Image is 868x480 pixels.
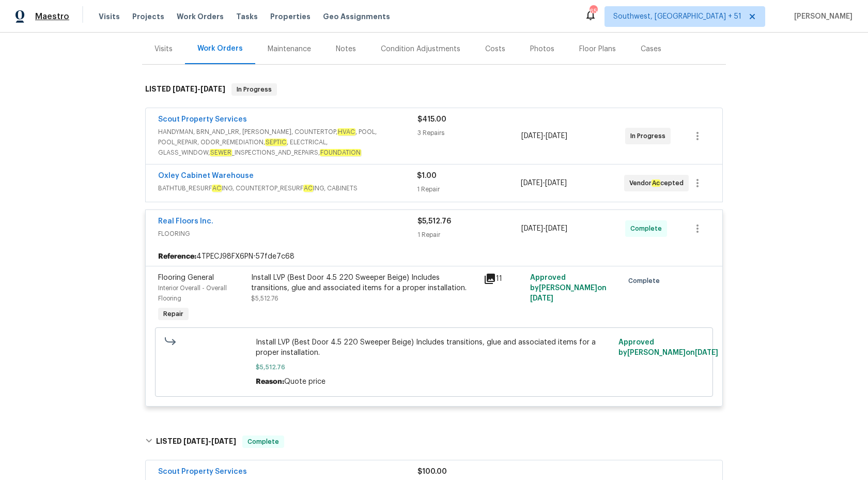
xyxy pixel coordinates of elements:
span: $5,512.76 [417,218,451,225]
span: - [173,85,225,93]
span: - [183,438,236,445]
div: 4TPECJ98FX6PN-57fde7c68 [146,247,722,266]
span: Reason: [256,378,284,385]
div: 653 [590,6,597,17]
span: [DATE] [211,438,236,445]
span: [DATE] [545,179,567,187]
em: SEWER [210,149,232,156]
span: Complete [630,223,666,234]
span: Maestro [35,11,69,22]
a: Real Floors Inc. [158,218,213,225]
span: In Progress [233,84,276,95]
span: Tasks [236,13,258,20]
span: FLOORING [158,229,417,239]
span: Complete [243,437,283,447]
span: Southwest, [GEOGRAPHIC_DATA] + 51 [613,11,741,22]
em: AC [303,185,313,192]
span: [DATE] [546,132,567,140]
span: - [521,131,567,141]
span: Work Orders [177,11,224,22]
div: 3 Repairs [417,128,521,138]
em: FOUNDATION [320,149,361,156]
div: Cases [641,44,661,54]
div: LISTED [DATE]-[DATE]Complete [142,425,726,458]
span: Interior Overall - Overall Flooring [158,285,227,302]
b: Reference: [158,251,196,262]
span: $1.00 [417,172,437,179]
div: Photos [530,44,554,54]
div: Visits [154,44,173,54]
span: $5,512.76 [256,362,613,372]
span: [DATE] [173,85,197,93]
span: [DATE] [200,85,225,93]
span: $415.00 [417,116,446,123]
span: [DATE] [695,349,718,356]
em: AC [212,185,222,192]
span: - [521,223,567,234]
span: Projects [132,11,164,22]
div: 11 [484,273,524,285]
span: Visits [99,11,120,22]
div: LISTED [DATE]-[DATE]In Progress [142,73,726,106]
span: HANDYMAN, BRN_AND_LRR, [PERSON_NAME], COUNTERTOP, , POOL, POOL_REPAIR, ODOR_REMEDIATION, , ELECTR... [158,127,417,158]
span: [DATE] [521,179,542,187]
span: Install LVP (Best Door 4.5 220 Sweeper Beige) Includes transitions, glue and associated items for... [256,337,613,358]
div: Floor Plans [579,44,616,54]
span: BATHTUB_RESURF ING, COUNTERTOP_RESURF ING, CABINETS [158,183,417,193]
span: [DATE] [521,132,543,140]
span: Geo Assignments [323,11,390,22]
div: 1 Repair [417,184,520,194]
span: Properties [270,11,311,22]
div: Costs [485,44,505,54]
span: [DATE] [546,225,567,232]
div: Notes [336,44,356,54]
div: Condition Adjustments [381,44,460,54]
span: [DATE] [521,225,543,232]
a: Oxley Cabinet Warehouse [158,172,254,179]
em: Ac [652,179,660,187]
span: Flooring General [158,274,214,281]
em: HVAC [337,128,355,136]
span: Vendor cepted [629,178,688,188]
span: - [521,178,567,188]
em: SEPTIC [265,139,287,146]
span: [DATE] [183,438,208,445]
span: [PERSON_NAME] [790,11,853,22]
h6: LISTED [145,83,225,96]
div: Work Orders [197,43,243,54]
span: Complete [628,276,664,286]
a: Scout Property Services [158,468,247,475]
span: $5,512.76 [251,295,278,302]
span: In Progress [630,131,670,141]
h6: LISTED [156,436,236,448]
a: Scout Property Services [158,116,247,123]
span: Approved by [PERSON_NAME] on [530,274,607,302]
div: Install LVP (Best Door 4.5 220 Sweeper Beige) Includes transitions, glue and associated items for... [251,273,477,293]
div: Maintenance [268,44,311,54]
span: Repair [159,309,188,319]
span: [DATE] [530,295,553,302]
span: $100.00 [417,468,447,475]
span: Approved by [PERSON_NAME] on [618,339,718,356]
span: Quote price [284,378,326,385]
div: 1 Repair [417,230,521,240]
